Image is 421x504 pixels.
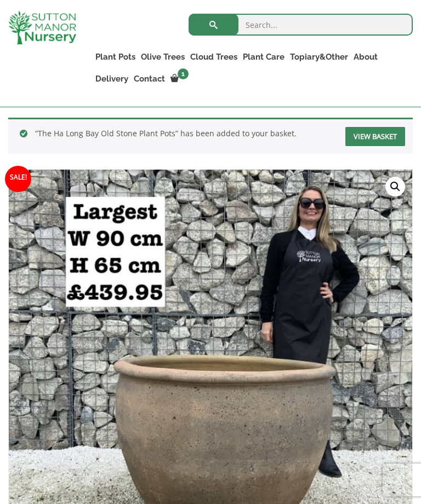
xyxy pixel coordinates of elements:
[345,127,405,146] a: View basket
[178,68,189,79] span: 1
[5,166,31,192] span: Sale!
[240,49,287,65] a: Plant Care
[93,49,138,65] a: Plant Pots
[168,71,192,86] a: 1
[8,11,76,44] img: logo
[189,14,413,36] input: Search...
[8,118,413,154] div: “The Ha Long Bay Old Stone Plant Pots” has been added to your basket.
[131,71,168,86] a: Contact
[351,49,380,65] a: About
[287,49,351,65] a: Topiary&Other
[187,49,240,65] a: Cloud Trees
[138,49,187,65] a: Olive Trees
[385,177,405,196] a: View full-screen image gallery
[93,71,131,86] a: Delivery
